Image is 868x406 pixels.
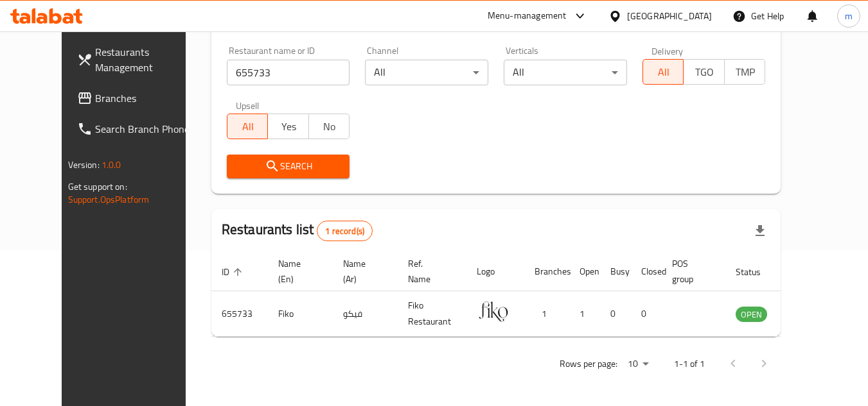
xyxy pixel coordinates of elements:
[222,220,373,241] h2: Restaurants list
[278,256,317,287] span: Name (En)
[236,101,260,110] label: Upsell
[398,291,466,337] td: Fiko Restaurant
[600,252,631,291] th: Busy
[477,295,509,327] img: Fiko
[237,158,340,174] span: Search
[211,291,268,337] td: 655733
[211,252,837,337] table: enhanced table
[102,156,121,173] span: 1.0.0
[683,59,725,85] button: TGO
[68,156,100,173] span: Version:
[672,256,710,287] span: POS group
[466,252,524,291] th: Logo
[222,264,246,280] span: ID
[67,37,207,83] a: Restaurants Management
[642,59,684,85] button: All
[631,291,662,337] td: 0
[689,63,720,81] span: TGO
[736,307,767,322] span: OPEN
[674,356,705,372] p: 1-1 of 1
[68,178,127,195] span: Get support on:
[365,60,488,85] div: All
[233,117,263,136] span: All
[488,8,567,24] div: Menu-management
[67,114,207,144] a: Search Branch Phone
[343,256,382,287] span: Name (Ar)
[600,291,631,337] td: 0
[631,252,662,291] th: Closed
[648,63,679,81] span: All
[736,264,777,280] span: Status
[268,291,333,337] td: Fiko
[504,60,627,85] div: All
[651,46,684,55] label: Delivery
[95,121,197,137] span: Search Branch Phone
[845,9,853,23] span: m
[524,252,569,291] th: Branches
[560,356,617,372] p: Rows per page:
[68,191,150,208] a: Support.OpsPlatform
[745,216,775,246] div: Export file
[267,114,309,139] button: Yes
[333,291,398,337] td: فيكو
[408,256,451,287] span: Ref. Name
[730,63,761,81] span: TMP
[227,60,350,85] input: Search for restaurant name or ID..
[623,355,653,374] div: Rows per page:
[736,307,767,322] div: OPEN
[95,44,197,75] span: Restaurants Management
[273,117,304,136] span: Yes
[95,90,197,106] span: Branches
[227,15,766,35] h2: Restaurant search
[724,59,766,85] button: TMP
[227,114,269,139] button: All
[569,252,600,291] th: Open
[569,291,600,337] td: 1
[627,9,712,23] div: [GEOGRAPHIC_DATA]
[524,291,569,337] td: 1
[308,114,350,139] button: No
[314,117,345,136] span: No
[317,225,372,237] span: 1 record(s)
[67,83,207,114] a: Branches
[227,155,350,178] button: Search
